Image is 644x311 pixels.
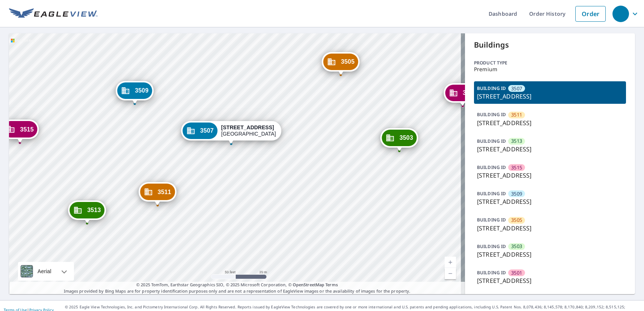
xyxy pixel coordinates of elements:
a: OpenStreetMap [293,282,324,287]
a: Current Level 19, Zoom Out [445,268,456,279]
div: Aerial [35,262,54,281]
p: BUILDING ID [477,269,506,276]
span: 3501 [463,90,476,96]
span: 3503 [511,243,522,250]
div: Dropped pin, building 3511, Commercial property, 3501 Century Oaks Dr Durham, NC 27713 [138,182,176,205]
p: [STREET_ADDRESS] [477,145,623,154]
div: Dropped pin, building 3505, Commercial property, 3501 Century Oaks Dr Durham, NC 27713 [322,52,360,75]
span: 3507 [511,85,522,92]
div: Aerial [18,262,74,281]
span: 3505 [511,217,522,224]
a: Terms [325,282,338,287]
p: Buildings [474,39,626,51]
a: Current Level 19, Zoom In [445,257,456,268]
p: BUILDING ID [477,190,506,197]
p: [STREET_ADDRESS] [477,92,623,101]
div: Dropped pin, building 3501, Commercial property, 3501 Century Oaks Dr Durham, NC 27713 [444,83,481,106]
p: BUILDING ID [477,217,506,223]
span: 3515 [20,127,33,132]
span: 3503 [399,135,413,141]
div: Dropped pin, building 3513, Commercial property, 3501 Century Oaks Dr Durham, NC 27713 [68,200,106,224]
span: 3501 [511,269,522,277]
span: © 2025 TomTom, Earthstar Geographics SIO, © 2025 Microsoft Corporation, © [136,282,338,288]
p: [STREET_ADDRESS] [477,171,623,180]
p: BUILDING ID [477,85,506,91]
div: [GEOGRAPHIC_DATA] [221,124,276,137]
strong: [STREET_ADDRESS] [221,124,274,130]
span: 3511 [511,111,522,118]
p: Images provided by Bing Maps are for property identification purposes only and are not a represen... [9,282,465,294]
p: [STREET_ADDRESS] [477,197,623,206]
a: Order [575,6,606,22]
p: [STREET_ADDRESS] [477,118,623,127]
p: BUILDING ID [477,111,506,118]
p: [STREET_ADDRESS] [477,276,623,285]
p: Premium [474,66,626,72]
span: 3515 [511,164,522,171]
p: [STREET_ADDRESS] [477,224,623,233]
span: 3509 [135,88,149,93]
span: 3507 [200,128,214,133]
p: BUILDING ID [477,138,506,144]
p: BUILDING ID [477,164,506,170]
div: Dropped pin, building 3507, Commercial property, 3501 Century Oaks Dr Durham, NC 27713 [181,121,281,144]
p: Product type [474,60,626,66]
div: Dropped pin, building 3503, Commercial property, 3501 Century Oaks Dr Durham, NC 27713 [380,128,418,151]
div: Dropped pin, building 3515, Commercial property, 3501 Century Oaks Dr Durham, NC 27713 [1,120,39,143]
span: 3513 [87,207,101,213]
p: BUILDING ID [477,243,506,250]
span: 3513 [511,138,522,145]
img: EV Logo [9,8,98,19]
span: 3509 [511,190,522,197]
p: [STREET_ADDRESS] [477,250,623,259]
span: 3511 [158,189,171,195]
div: Dropped pin, building 3509, Commercial property, 3501 Century Oaks Dr Durham, NC 27713 [116,81,154,104]
span: 3505 [341,59,354,64]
